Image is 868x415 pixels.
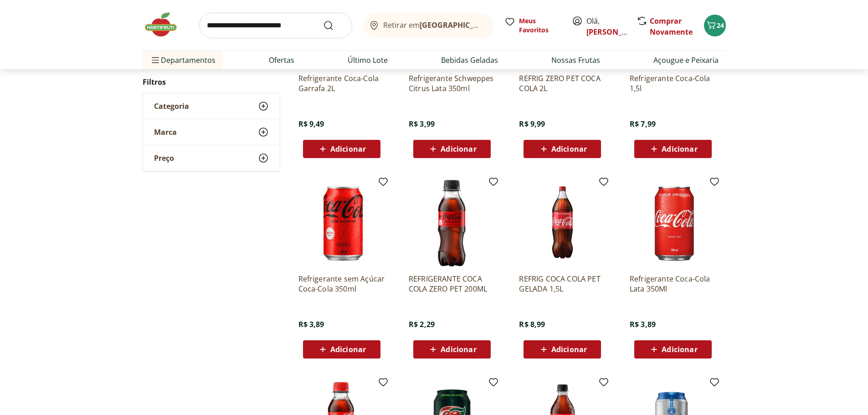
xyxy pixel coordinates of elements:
[298,274,385,294] a: Refrigerante sem Açúcar Coca-Cola 350ml
[409,73,495,93] a: Refrigerante Schweppes Citrus Lata 350ml
[298,319,324,329] span: R$ 3,89
[519,274,606,294] a: REFRIG COCA COLA PET GELADA 1,5L
[551,145,587,153] span: Adicionar
[586,15,627,37] span: Olá,
[519,119,545,129] span: R$ 9,99
[519,319,545,329] span: R$ 8,99
[519,16,561,35] span: Meus Favoritos
[524,340,601,359] button: Adicionar
[154,128,177,137] span: Marca
[303,340,380,359] button: Adicionar
[150,49,216,71] span: Departamentos
[634,140,712,158] button: Adicionar
[363,13,493,38] button: Retirar em[GEOGRAPHIC_DATA]/[GEOGRAPHIC_DATA]
[150,49,161,71] button: Menu
[143,119,280,145] button: Marca
[143,73,280,91] h2: Filtros
[409,119,435,129] span: R$ 3,99
[413,140,491,158] button: Adicionar
[586,27,646,37] a: [PERSON_NAME]
[323,20,345,31] button: Submit Search
[199,13,352,38] input: search
[630,319,656,329] span: R$ 3,89
[441,145,476,153] span: Adicionar
[551,346,587,353] span: Adicionar
[441,346,476,353] span: Adicionar
[269,55,294,66] a: Ofertas
[409,274,495,294] a: REFRIGERANTE COCA COLA ZERO PET 200ML
[383,21,484,29] span: Retirar em
[409,180,495,266] img: REFRIGERANTE COCA COLA ZERO PET 200ML
[634,340,712,359] button: Adicionar
[303,140,380,158] button: Adicionar
[630,119,656,129] span: R$ 7,99
[413,340,491,359] button: Adicionar
[143,93,280,119] button: Categoria
[519,73,606,93] a: REFRIG ZERO PET COCA COLA 2L
[504,16,561,35] a: Meus Favoritos
[650,16,693,37] a: Comprar Novamente
[348,55,388,66] a: Último Lote
[717,21,724,30] span: 24
[524,140,601,158] button: Adicionar
[154,154,174,163] span: Preço
[143,145,280,171] button: Preço
[662,346,697,353] span: Adicionar
[662,145,697,153] span: Adicionar
[519,180,606,266] img: REFRIG COCA COLA PET GELADA 1,5L
[704,15,726,36] button: Carrinho
[330,145,366,153] span: Adicionar
[630,274,716,294] a: Refrigerante Coca-Cola Lata 350Ml
[298,119,324,129] span: R$ 9,49
[409,319,435,329] span: R$ 2,29
[298,73,385,93] a: Refrigerante Coca-Cola Garrafa 2L
[330,346,366,353] span: Adicionar
[143,11,188,38] img: Hortifruti
[630,180,716,266] img: Refrigerante Coca-Cola Lata 350Ml
[441,55,498,66] a: Bebidas Geladas
[551,55,600,66] a: Nossas Frutas
[420,20,573,30] b: [GEOGRAPHIC_DATA]/[GEOGRAPHIC_DATA]
[653,55,719,66] a: Açougue e Peixaria
[154,102,189,111] span: Categoria
[630,73,716,93] a: Refrigerante Coca-Cola 1,5l
[298,180,385,266] img: Refrigerante sem Açúcar Coca-Cola 350ml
